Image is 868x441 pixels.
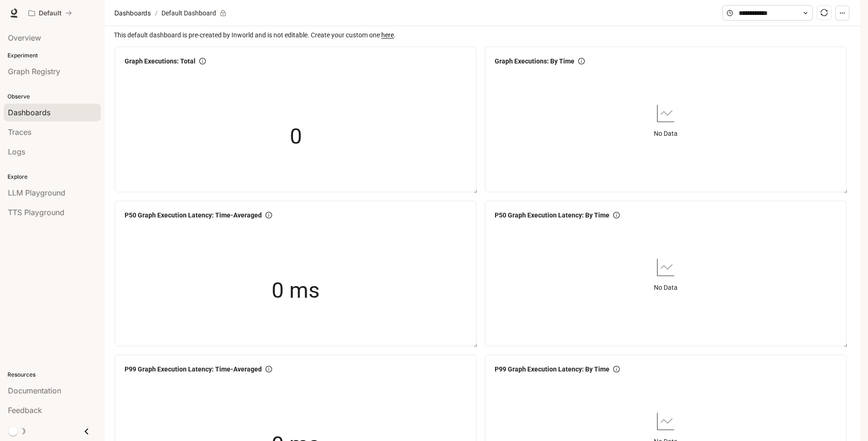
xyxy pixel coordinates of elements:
span: info-circle [613,212,620,218]
p: Default [39,9,62,17]
span: Graph Executions: Total [125,56,196,66]
span: This default dashboard is pre-created by Inworld and is not editable. Create your custom one . [114,30,853,40]
a: here [381,31,394,39]
span: Graph Executions: By Time [495,56,574,66]
span: info-circle [266,212,272,218]
span: Dashboards [114,7,151,19]
span: P99 Graph Execution Latency: Time-Averaged [125,364,262,374]
span: info-circle [266,366,272,372]
button: Dashboards [112,7,153,19]
span: / [155,8,158,18]
article: No Data [654,282,678,293]
span: P50 Graph Execution Latency: By Time [495,210,609,220]
span: 0 ms [272,273,320,308]
span: P99 Graph Execution Latency: By Time [495,364,609,374]
article: No Data [654,128,678,139]
span: 0 [290,119,302,154]
span: sync [820,9,828,16]
span: info-circle [578,58,585,64]
span: info-circle [199,58,206,64]
button: All workspaces [24,4,76,22]
span: info-circle [613,366,620,372]
article: Default Dashboard [160,4,218,22]
span: P50 Graph Execution Latency: Time-Averaged [125,210,262,220]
